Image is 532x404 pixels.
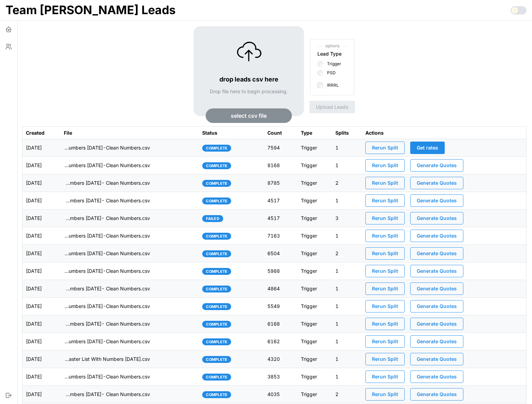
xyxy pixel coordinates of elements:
button: Generate Quotes [410,194,463,207]
td: [DATE] [22,280,61,298]
span: Generate Quotes [417,388,457,400]
th: Type [297,126,332,139]
p: imports/[PERSON_NAME]/1754663328317-TU Master List With Numbers [DATE]- Clean Numbers.csv [64,180,150,186]
span: Generate Quotes [417,248,457,259]
p: imports/[PERSON_NAME]/1753974580802-TU Master List With Numbers [DATE]-Clean Numbers.csv [64,303,150,310]
td: 7594 [264,139,297,157]
td: 1 [332,298,362,315]
button: Upload Leads [309,101,355,113]
td: [DATE] [22,368,61,386]
td: [DATE] [22,245,61,262]
span: complete [206,251,227,257]
span: complete [206,339,227,345]
span: Rerun Split [372,195,398,206]
td: Trigger [297,192,332,210]
button: Generate Quotes [410,247,463,260]
span: Generate Quotes [417,300,457,312]
td: [DATE] [22,210,61,227]
td: Trigger [297,174,332,192]
td: 3 [332,210,362,227]
button: Get rates [410,142,445,154]
span: complete [206,356,227,363]
span: Rerun Split [372,177,398,189]
span: Rerun Split [372,318,398,330]
td: 5549 [264,298,297,315]
button: Rerun Split [365,371,405,383]
button: Generate Quotes [410,159,463,172]
label: Trigger [323,61,341,67]
td: 1 [332,333,362,350]
button: Rerun Split [365,194,405,207]
td: [DATE] [22,315,61,333]
button: Rerun Split [365,353,405,365]
th: Actions [362,126,526,139]
div: Lead Type [317,50,342,58]
span: complete [206,145,227,151]
span: Rerun Split [372,142,398,154]
td: [DATE] [22,262,61,280]
span: Generate Quotes [417,160,457,171]
button: Generate Quotes [410,335,463,348]
td: 7163 [264,227,297,245]
td: Trigger [297,245,332,262]
td: 1 [332,139,362,157]
span: Get rates [417,142,438,154]
span: Generate Quotes [417,336,457,347]
td: 4864 [264,280,297,298]
span: Generate Quotes [417,212,457,224]
button: Generate Quotes [410,177,463,189]
td: [DATE] [22,298,61,315]
p: imports/[PERSON_NAME]/1754582456659-TU Master List With Numbers [DATE]- Clean Numbers.csv [64,197,150,204]
td: 8785 [264,174,297,192]
p: imports/[PERSON_NAME]/1754056760519-TU Master List With Numbers [DATE]- Clean Numbers.csv [64,285,150,292]
p: imports/[PERSON_NAME]/1754575984194-TU Master List With Numbers [DATE]- Clean Numbers.csv [64,215,150,222]
span: complete [206,286,227,292]
td: 1 [332,280,362,298]
span: complete [206,304,227,310]
button: Rerun Split [365,159,405,172]
p: imports/[PERSON_NAME]/1755002477184-TU Master List With Numbers [DATE]-Clean Numbers.csv [64,144,150,151]
span: Rerun Split [372,300,398,312]
p: imports/[PERSON_NAME]/1754914923095-TU Master List With Numbers [DATE]-Clean Numbers.csv [64,162,150,169]
button: Generate Quotes [410,230,463,242]
span: options [317,43,347,49]
button: Rerun Split [365,388,405,401]
p: imports/[PERSON_NAME]/1753365304923-TU Master List With Numbers [DATE]- Clean Numbers.csv [64,391,150,398]
td: [DATE] [22,157,61,174]
td: 1 [332,192,362,210]
td: [DATE] [22,174,61,192]
button: Generate Quotes [410,388,463,401]
td: Trigger [297,157,332,174]
td: Trigger [297,139,332,157]
button: Rerun Split [365,230,405,242]
span: complete [206,180,227,186]
button: Rerun Split [365,212,405,224]
span: Generate Quotes [417,230,457,242]
h1: Team [PERSON_NAME] Leads [6,2,176,18]
p: imports/[PERSON_NAME]/1753800174955-TU Master List With Numbers [DATE]-Clean Numbers.csv [64,338,150,345]
span: Generate Quotes [417,318,457,330]
span: complete [206,163,227,169]
td: 1 [332,227,362,245]
td: 6504 [264,245,297,262]
button: Rerun Split [365,335,405,348]
button: Generate Quotes [410,353,463,365]
td: Trigger [297,386,332,403]
td: 1 [332,157,362,174]
p: imports/[PERSON_NAME]/1754318017338-TU Master List With Numbers [DATE]-Clean Numbers.csv [64,268,150,275]
button: Generate Quotes [410,371,463,383]
span: Generate Quotes [417,177,457,189]
span: Rerun Split [372,212,398,224]
span: complete [206,392,227,398]
td: Trigger [297,298,332,315]
button: Generate Quotes [410,212,463,224]
span: Generate Quotes [417,195,457,206]
span: select csv file [231,109,267,123]
p: imports/[PERSON_NAME]/1754489307140-TU Master List With Numbers [DATE]-Clean Numbers.csv [64,232,150,239]
span: Rerun Split [372,336,398,347]
td: Trigger [297,262,332,280]
span: Upload Leads [316,101,348,113]
td: 4517 [264,210,297,227]
td: [DATE] [22,386,61,403]
td: [DATE] [22,350,61,368]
